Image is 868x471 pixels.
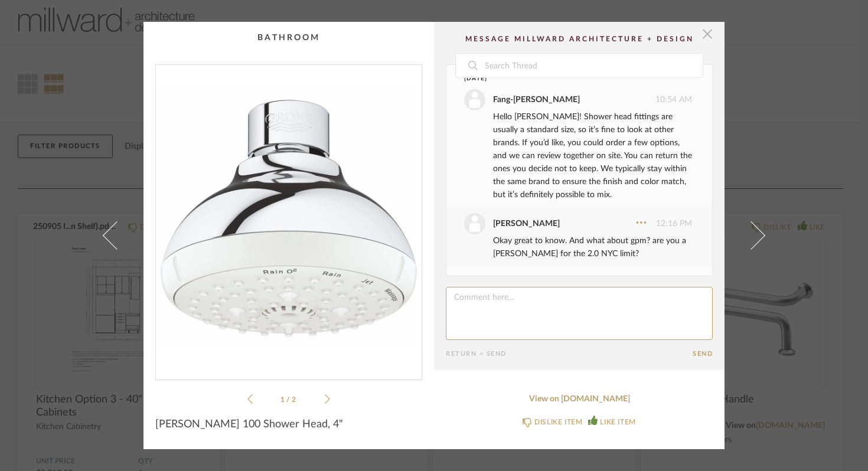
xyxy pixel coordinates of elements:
[693,350,713,358] button: Send
[280,396,286,403] span: 1
[493,234,692,260] div: Okay great to know. And what about gpm? are you a [PERSON_NAME] for the 2.0 NYC limit?
[493,93,580,106] div: Fang-[PERSON_NAME]
[600,416,635,428] div: LIKE ITEM
[155,418,343,431] span: [PERSON_NAME] 100 Shower Head, 4"
[484,54,703,77] input: Search Thread
[534,416,582,428] div: DISLIKE ITEM
[446,394,713,404] a: View on [DOMAIN_NAME]
[493,217,560,230] div: [PERSON_NAME]
[446,350,693,358] div: Return = Send
[493,110,692,201] div: Hello [PERSON_NAME]! Shower head fittings are usually a standard size, so it’s fine to look at ot...
[464,213,692,234] div: 12:16 PM
[156,65,422,370] img: 3590ae7c-8147-4987-b376-0a3d524cbcb3_1000x1000.jpg
[464,89,692,110] div: 10:54 AM
[156,65,422,370] div: 0
[464,74,670,83] div: [DATE]
[696,22,719,45] button: Close
[292,396,298,403] span: 2
[286,396,292,403] span: /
